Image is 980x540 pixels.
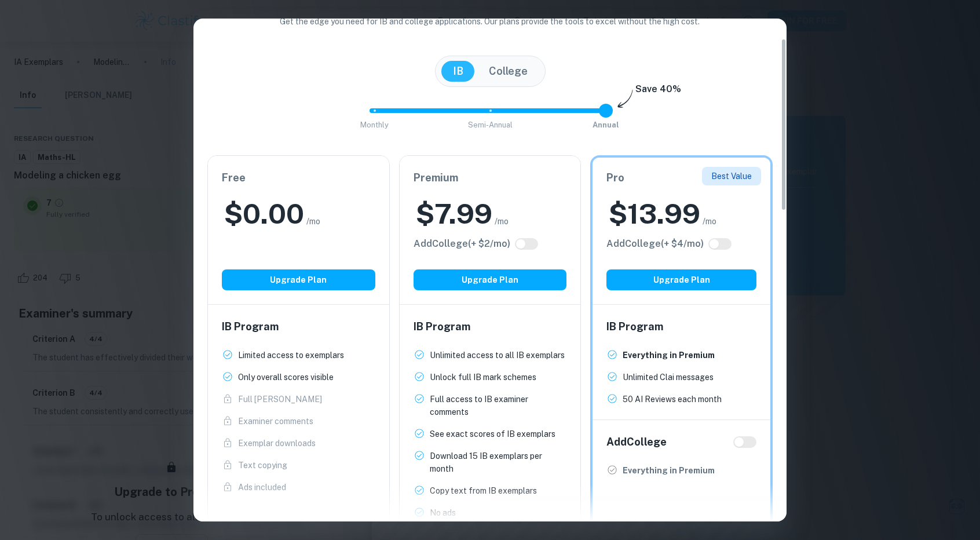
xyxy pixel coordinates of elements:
h6: IB Program [606,319,756,335]
h6: Premium [414,170,567,186]
button: College [477,61,539,82]
p: Best Value [711,170,752,183]
p: Only overall scores visible [238,371,334,384]
h6: Add College [606,434,667,450]
h6: Free [222,170,375,186]
p: Limited access to exemplars [238,349,344,362]
p: Download 15 IB exemplars per month [430,450,567,475]
h6: Click to see all the additional College features. [414,237,510,251]
p: Ads included [238,481,286,494]
span: Semi-Annual [468,121,513,129]
h2: $ 7.99 [416,195,492,232]
h6: IB Program [414,319,567,335]
h2: $ 0.00 [224,195,304,232]
h2: $ 13.99 [609,195,700,232]
p: Unlimited Clai messages [623,371,714,384]
p: Examiner comments [238,415,313,428]
p: Unlock full IB mark schemes [430,371,536,384]
p: Everything in Premium [623,349,715,362]
span: /mo [703,215,716,228]
img: subscription-arrow.svg [617,89,633,109]
h6: Pro [606,170,756,186]
p: Text copying [238,459,287,472]
button: Upgrade Plan [222,269,375,290]
button: IB [441,61,475,82]
p: 50 AI Reviews each month [623,393,722,406]
span: Monthly [360,121,389,129]
p: Full access to IB examiner comments [430,393,567,418]
p: Everything in Premium [623,464,715,477]
p: Get the edge you need for IB and college applications. Our plans provide the tools to excel witho... [264,15,716,28]
button: Upgrade Plan [606,269,756,290]
button: Upgrade Plan [414,269,567,290]
span: /mo [306,215,320,228]
h6: Save 40% [635,82,681,102]
p: Full [PERSON_NAME] [238,393,322,406]
h6: IB Program [222,319,375,335]
h6: Click to see all the additional College features. [606,237,704,251]
p: See exact scores of IB exemplars [430,428,555,440]
span: /mo [495,215,509,228]
p: Unlimited access to all IB exemplars [430,349,565,362]
p: Exemplar downloads [238,437,316,450]
span: Annual [593,121,619,129]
